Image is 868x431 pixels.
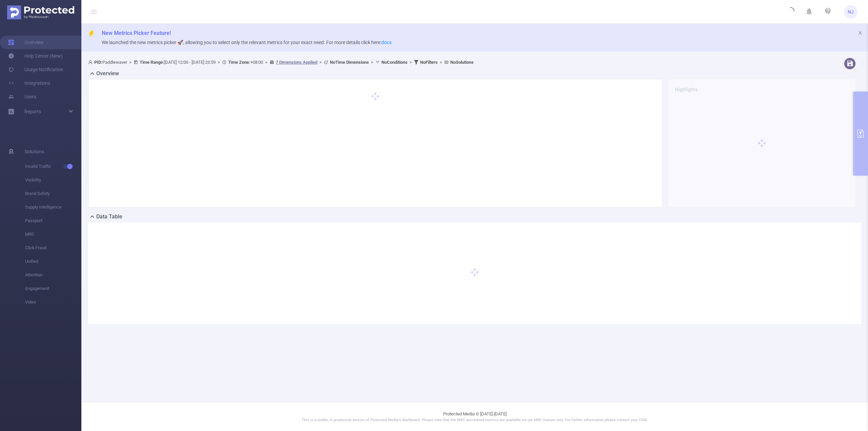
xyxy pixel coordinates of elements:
span: Passport [25,214,81,228]
span: Paddlewaver [DATE] 12:00 - [DATE] 23:59 +08:00 [88,60,474,65]
span: Supply Intelligence [25,200,81,214]
b: Time Zone: [228,60,250,65]
span: NJ [848,5,854,19]
b: Time Range: [140,60,164,65]
h2: Data Table [96,213,122,221]
a: Reports [24,105,41,118]
a: Integrations [8,76,50,90]
b: No Conditions [381,60,408,65]
span: Solutions [24,145,44,158]
a: Help Center (New) [8,49,63,63]
span: New Metrics Picker Feature! [102,30,171,36]
span: > [438,60,444,65]
b: PID: [94,60,102,65]
a: Usage Notification [8,63,63,76]
u: 7 Dimensions Applied [276,60,317,65]
span: We launched the new metrics picker 🚀, allowing you to select only the relevant metrics for your e... [102,40,392,45]
img: Protected Media [7,5,74,19]
span: > [317,60,324,65]
b: No Solutions [450,60,474,65]
span: Reports [24,109,41,114]
span: > [369,60,375,65]
span: Unified [25,255,81,268]
span: Brand Safety [25,187,81,200]
i: icon: loading [786,7,794,17]
span: Attention [25,268,81,282]
footer: Protected Media © [DATE]-[DATE] [81,402,868,431]
span: MRC [25,228,81,241]
span: Engagement [25,282,81,295]
i: icon: thunderbolt [88,31,95,37]
span: > [408,60,414,65]
span: Visibility [25,173,81,187]
p: This is a stable, in production version of Protected Media's dashboard. Please note that the MRC ... [98,417,851,423]
i: icon: close [858,31,863,35]
a: docs [381,40,392,45]
span: > [216,60,222,65]
span: Click Fraud [25,241,81,255]
i: icon: user [88,60,94,64]
b: No Time Dimensions [330,60,369,65]
span: Invalid Traffic [25,160,81,173]
a: Overview [8,36,44,49]
a: Users [8,90,36,103]
h2: Overview [96,70,119,78]
b: No Filters [420,60,438,65]
button: icon: close [858,29,863,37]
span: Video [25,295,81,309]
span: > [127,60,134,65]
span: > [263,60,270,65]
